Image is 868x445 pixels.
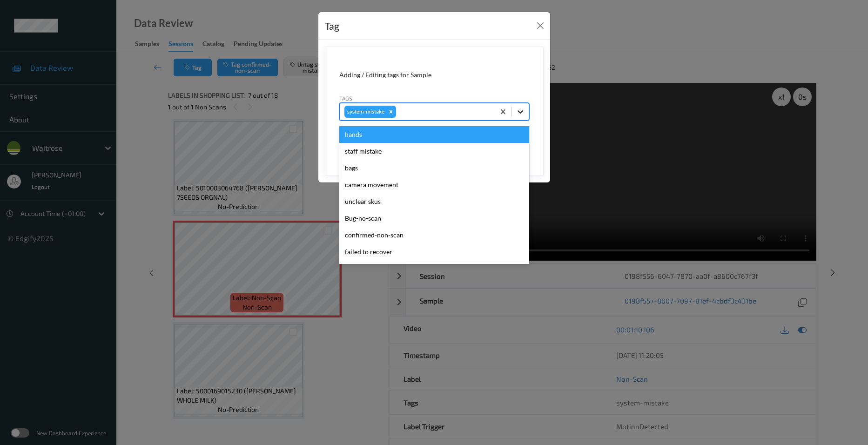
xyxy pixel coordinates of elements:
button: Close [534,19,547,32]
div: hands [339,126,529,143]
div: camera movement [339,176,529,193]
div: staff mistake [339,143,529,160]
div: Bug-no-scan [339,210,529,227]
div: confirmed-non-scan [339,227,529,243]
div: unclear skus [339,193,529,210]
div: bags [339,160,529,176]
div: failed to recover [339,243,529,260]
div: system-mistake [344,106,386,118]
div: Tag [325,19,339,34]
label: Tags [339,94,352,102]
div: Remove system-mistake [386,106,396,118]
div: Adding / Editing tags for Sample [339,70,529,80]
div: product recovered [339,260,529,277]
